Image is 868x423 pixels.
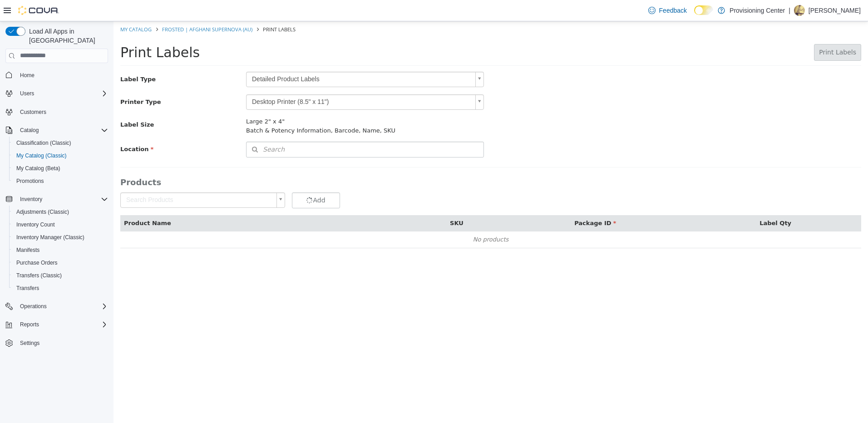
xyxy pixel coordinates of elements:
[13,207,108,217] span: Adjustments (Classic)
[13,207,73,217] a: Adjustments (Classic)
[705,27,743,34] span: Print Labels
[13,270,108,281] span: Transfers (Classic)
[13,232,88,243] a: Inventory Manager (Classic)
[16,139,71,147] span: Classification (Classic)
[2,193,112,206] button: Inventory
[2,87,112,100] button: Users
[16,165,60,172] span: My Catalog (Beta)
[16,301,50,312] button: Operations
[20,90,34,97] span: Users
[16,259,58,266] span: Purchase Orders
[7,77,48,84] span: Printer Type
[2,300,112,313] button: Operations
[16,319,108,330] span: Reports
[25,27,108,45] span: Load All Apps in [GEOGRAPHIC_DATA]
[16,272,62,279] span: Transfers (Classic)
[13,138,108,148] span: Classification (Classic)
[809,5,861,16] p: [PERSON_NAME]
[16,208,69,216] span: Adjustments (Classic)
[20,127,39,134] span: Catalog
[16,319,43,330] button: Reports
[7,100,40,107] span: Label Size
[9,282,112,295] button: Transfers
[7,23,86,39] span: Print Labels
[794,5,805,16] div: Jonathon Nellist
[7,194,333,210] th: Product Name
[16,88,38,99] button: Users
[133,123,171,133] span: Search
[133,96,370,105] div: Large 2" x 4"
[13,176,48,187] a: Promotions
[9,269,112,282] button: Transfers (Classic)
[16,177,44,185] span: Promotions
[730,5,785,16] p: Provisioning Center
[9,162,112,175] button: My Catalog (Beta)
[461,198,503,205] span: Package ID
[133,50,370,66] a: Detailed Product Labels
[16,234,84,241] span: Inventory Manager (Classic)
[16,194,46,205] button: Inventory
[7,124,40,131] span: Location
[16,69,108,81] span: Home
[7,54,42,61] span: Label Type
[13,232,108,243] span: Inventory Manager (Classic)
[13,150,70,161] a: My Catalog (Classic)
[16,125,42,136] button: Catalog
[694,5,713,15] input: Dark Mode
[9,206,112,218] button: Adjustments (Classic)
[16,221,55,228] span: Inventory Count
[133,73,370,89] a: Desktop Printer (8.5" x 11")
[149,5,182,11] span: Print Labels
[18,6,59,15] img: Cova
[13,245,108,256] span: Manifests
[16,152,67,159] span: My Catalog (Classic)
[2,124,112,137] button: Catalog
[13,219,59,230] a: Inventory Count
[133,120,370,136] button: Search
[13,283,43,294] a: Transfers
[2,336,112,349] button: Settings
[13,257,108,268] span: Purchase Orders
[16,301,108,312] span: Operations
[9,175,112,187] button: Promotions
[13,150,108,161] span: My Catalog (Classic)
[13,176,108,187] span: Promotions
[133,74,358,88] span: Desktop Printer (8.5" x 11")
[13,245,43,256] a: Manifests
[700,23,748,39] button: Print Labels
[13,283,108,294] span: Transfers
[20,321,39,328] span: Reports
[789,5,790,16] p: |
[49,5,139,11] a: Frosted | Afghani Supernova (AU)
[9,231,112,244] button: Inventory Manager (Classic)
[13,219,108,230] span: Inventory Count
[13,270,65,281] a: Transfers (Classic)
[2,105,112,118] button: Customers
[16,246,39,254] span: Manifests
[16,285,39,292] span: Transfers
[9,218,112,231] button: Inventory Count
[16,107,50,118] a: Customers
[13,138,75,148] a: Classification (Classic)
[16,338,43,349] a: Settings
[20,196,42,203] span: Inventory
[659,6,687,15] span: Feedback
[16,125,108,136] span: Catalog
[16,194,108,205] span: Inventory
[20,108,46,116] span: Customers
[16,106,108,118] span: Customers
[9,244,112,256] button: Manifests
[642,194,704,210] th: Label Qty
[360,215,395,221] span: No products
[20,303,47,310] span: Operations
[20,339,39,347] span: Settings
[20,72,35,79] span: Home
[7,171,172,187] a: Search Products
[178,171,227,187] button: Add
[16,337,108,349] span: Settings
[9,137,112,149] button: Classification (Classic)
[5,65,108,374] nav: Complex example
[13,257,61,268] a: Purchase Orders
[2,69,112,82] button: Home
[16,70,38,81] a: Home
